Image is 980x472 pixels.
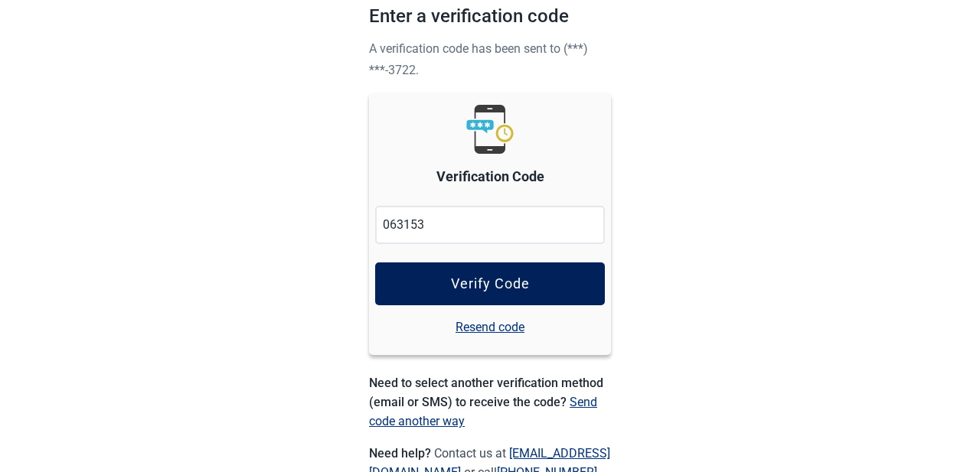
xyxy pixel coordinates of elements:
[369,2,611,37] h1: Enter a verification code
[375,262,605,305] button: Verify Code
[369,446,434,461] span: Need help?
[375,206,605,244] input: Enter Code Here
[451,276,530,291] div: Verify Code
[369,376,603,409] span: Need to select another verification method (email or SMS) to receive the code?
[456,317,524,337] a: Resend code
[436,166,544,187] label: Verification Code
[369,41,588,77] span: A verification code has been sent to (***) ***-3722.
